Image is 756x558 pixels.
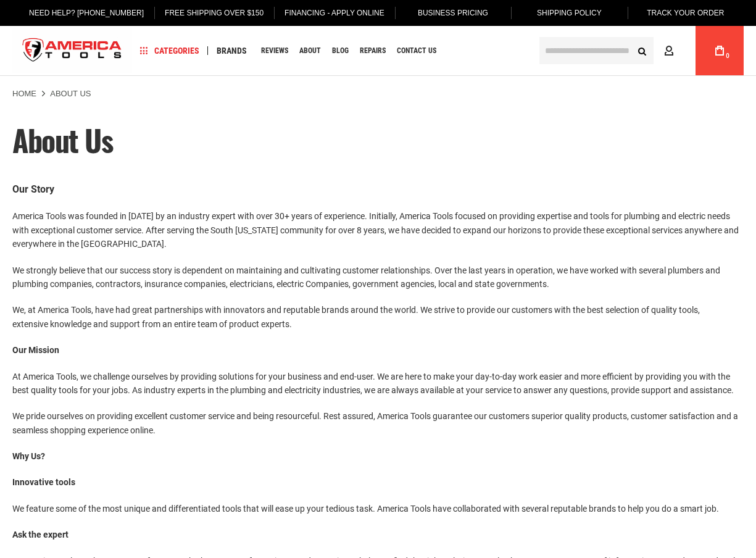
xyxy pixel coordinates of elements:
[135,43,205,59] a: Categories
[537,9,602,17] span: Shipping Policy
[12,264,744,291] p: We strongly believe that our success story is dependent on maintaining and cultivating customer r...
[726,52,729,59] span: 0
[12,28,132,74] a: store logo
[391,43,442,59] a: Contact Us
[12,28,132,74] img: America Tools
[12,475,744,489] p: Innovative tools
[294,43,326,59] a: About
[360,47,386,54] span: Repairs
[12,303,744,331] p: We, at America Tools, have had great partnerships with innovators and reputable brands around the...
[12,409,744,437] p: We pride ourselves on providing excellent customer service and being resourceful. Rest assured, A...
[354,43,391,59] a: Repairs
[12,370,744,398] p: At America Tools, we challenge ourselves by providing solutions for your business and end-user. W...
[255,43,294,59] a: Reviews
[12,502,744,515] p: We feature some of the most unique and differentiated tools that will ease up your tedious task. ...
[12,209,744,251] p: America Tools was founded in [DATE] by an industry expert with over 30+ years of experience. Init...
[397,47,436,54] span: Contact Us
[299,47,321,54] span: About
[211,43,252,59] a: Brands
[12,528,744,541] p: Ask the expert
[12,118,112,162] span: About Us
[630,39,654,62] button: Search
[332,47,349,54] span: Blog
[261,47,288,54] span: Reviews
[217,46,247,55] span: Brands
[50,89,91,98] strong: About Us
[12,181,744,198] p: Our Story
[12,343,744,357] p: Our Mission
[708,26,731,75] a: 0
[12,88,36,99] a: Home
[12,449,744,463] p: Why Us?
[140,46,199,55] span: Categories
[326,43,354,59] a: Blog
